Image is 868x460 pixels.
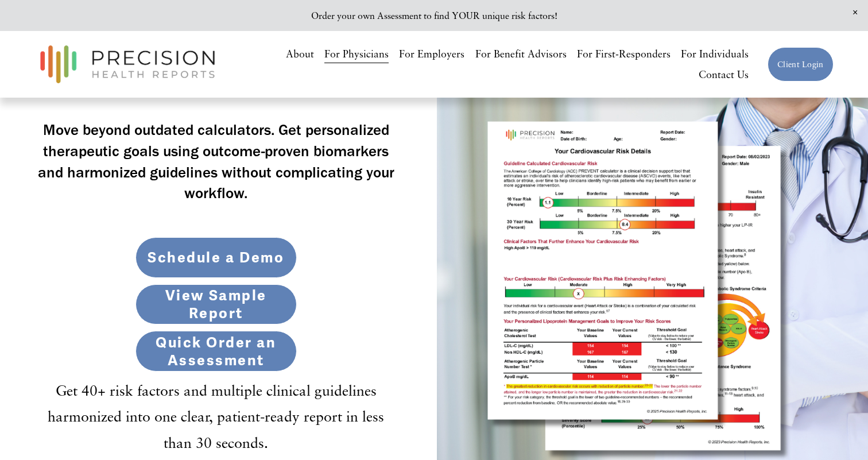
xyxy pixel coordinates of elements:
h4: Move beyond outdated calculators. Get personalized therapeutic goals using outcome-proven biomark... [34,119,397,204]
a: For First-Responders [577,44,671,64]
a: For Benefit Advisors [475,44,567,64]
a: For Individuals [681,44,749,64]
p: Get 40+ risk factors and multiple clinical guidelines harmonized into one clear, patient-ready re... [34,378,397,455]
a: Schedule a Demo [135,237,297,278]
a: For Physicians [324,44,389,64]
iframe: Chat Widget [811,405,868,460]
a: Quick Order an Assessment [135,331,297,372]
a: For Employers [399,44,464,64]
a: About [286,44,314,64]
a: Contact Us [699,64,749,85]
a: View Sample Report [135,284,297,325]
img: Precision Health Reports [34,40,220,89]
a: Client Login [768,47,833,82]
